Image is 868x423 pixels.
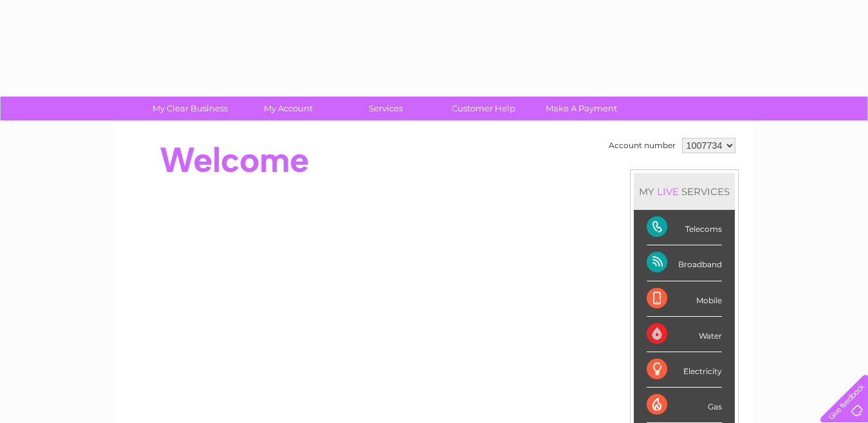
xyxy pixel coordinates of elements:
[647,210,722,245] div: Telecoms
[137,97,243,120] a: My Clear Business
[647,281,722,317] div: Mobile
[430,97,537,120] a: Customer Help
[634,173,735,210] div: MY SERVICES
[605,135,679,156] td: Account number
[647,245,722,281] div: Broadband
[654,185,681,198] div: LIVE
[647,317,722,352] div: Water
[333,97,439,120] a: Services
[647,388,722,423] div: Gas
[528,97,634,120] a: Make A Payment
[647,352,722,388] div: Electricity
[235,97,341,120] a: My Account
